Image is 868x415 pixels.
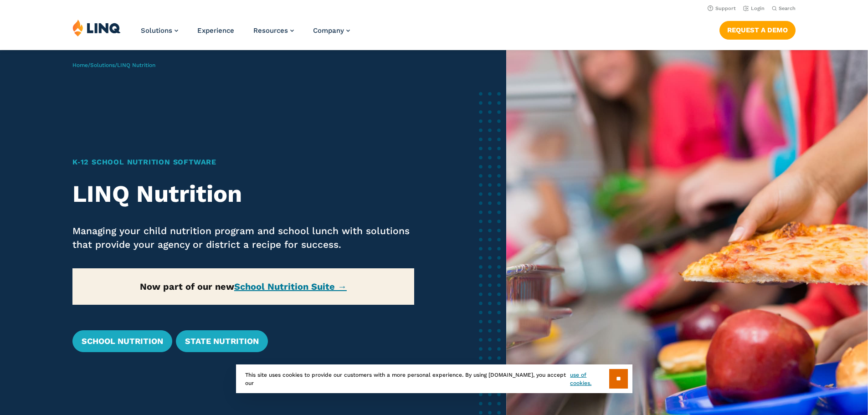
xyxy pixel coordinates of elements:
[117,62,155,68] span: LINQ Nutrition
[570,371,609,387] a: use of cookies.
[719,19,796,39] nav: Button Navigation
[72,19,121,36] img: LINQ | K‑12 Software
[708,5,736,11] a: Support
[197,26,234,35] a: Experience
[234,281,347,292] a: School Nutrition Suite →
[90,62,115,68] a: Solutions
[253,26,288,35] span: Resources
[140,281,347,292] strong: Now part of our new
[72,62,155,68] span: / /
[743,5,765,11] a: Login
[176,330,268,352] a: State Nutrition
[719,21,796,39] a: Request a Demo
[313,26,350,35] a: Company
[253,26,294,35] a: Resources
[236,364,632,393] div: This site uses cookies to provide our customers with a more personal experience. By using [DOMAIN...
[72,224,415,251] p: Managing your child nutrition program and school lunch with solutions that provide your agency or...
[141,26,178,35] a: Solutions
[313,26,344,35] span: Company
[72,62,88,68] a: Home
[141,26,172,35] span: Solutions
[772,5,796,12] button: Open Search Bar
[72,157,415,168] h1: K‑12 School Nutrition Software
[141,19,350,49] nav: Primary Navigation
[779,5,796,11] span: Search
[72,180,242,208] strong: LINQ Nutrition
[72,330,172,352] a: School Nutrition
